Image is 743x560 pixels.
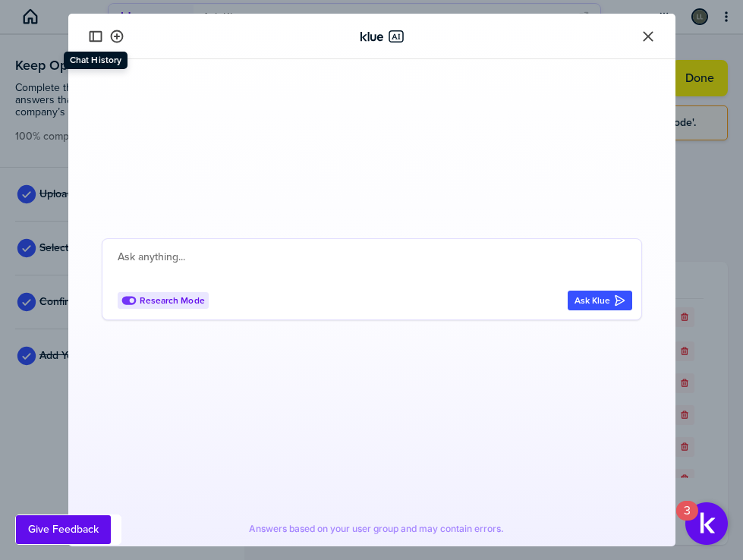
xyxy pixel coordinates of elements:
button: Ask Klue [568,291,632,310]
div: 3 [684,511,691,530]
span: Chat History [70,55,121,66]
button: Give Feedback [16,515,111,544]
span: Research Mode [140,295,205,307]
span: Answers based on your user group and may contain errors. [249,523,504,535]
div: Ask Klue [575,294,625,307]
button: Open Resource Center, 3 new notifications [685,502,728,545]
button: Close [639,27,657,46]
